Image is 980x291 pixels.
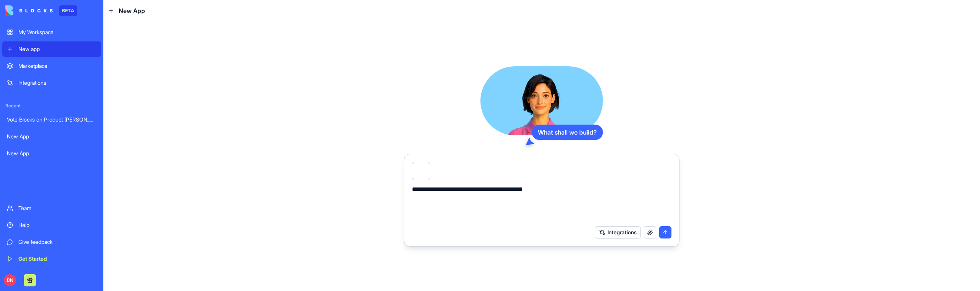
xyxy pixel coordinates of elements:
a: Vote Blocks on Product [PERSON_NAME] [2,112,101,127]
div: Vote Blocks on Product [PERSON_NAME] [7,116,96,123]
span: DN [4,274,16,286]
a: New app [2,41,101,57]
a: My Workspace [2,25,101,40]
div: Help [18,221,96,229]
a: New App [2,129,101,144]
div: Give feedback [18,238,96,246]
a: Integrations [2,75,101,90]
a: Get Started [2,251,101,266]
a: New App [2,146,101,161]
a: Marketplace [2,58,101,74]
div: My Workspace [18,28,96,36]
span: New App [119,6,145,15]
div: Marketplace [18,62,96,70]
div: New App [7,150,96,157]
a: Help [2,217,101,233]
a: Team [2,201,101,216]
div: What shall we build? [532,125,603,140]
div: Get Started [18,255,96,263]
div: BETA [59,5,77,16]
span: Recent [2,103,101,109]
img: logo [5,5,53,16]
a: BETA [5,5,77,16]
button: Integrations [595,226,641,238]
div: New App [7,133,96,140]
div: New app [18,45,96,53]
div: Integrations [18,79,96,87]
a: Give feedback [2,234,101,250]
div: Team [18,204,96,212]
